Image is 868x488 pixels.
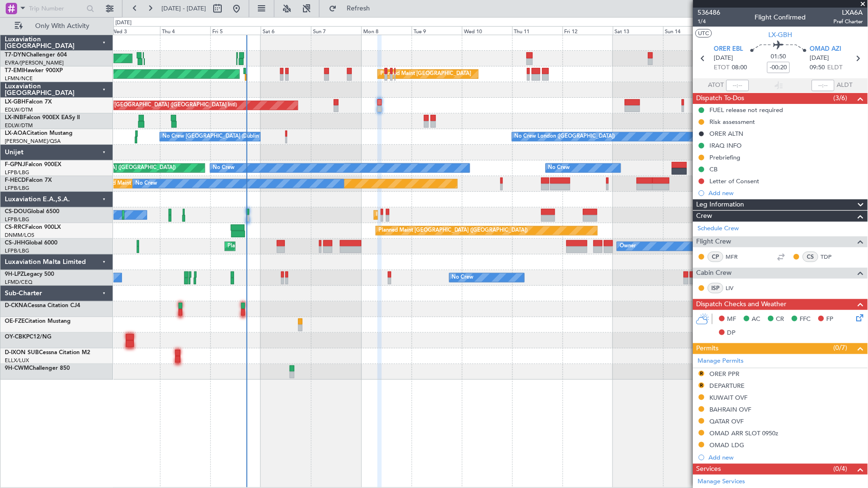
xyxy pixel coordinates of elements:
[361,26,412,35] div: Mon 8
[5,225,25,230] span: CS-RRC
[5,99,52,105] a: LX-GBHFalcon 7X
[755,13,806,23] div: Flight Confirmed
[5,357,29,364] a: ELLX/LUX
[5,350,39,356] span: D-IXON SUB
[709,189,863,197] div: Add new
[803,252,819,262] div: CS
[5,68,23,74] span: T7-EMI
[5,216,29,223] a: LFPB/LBG
[710,141,742,150] div: IRAQ INFO
[512,26,563,35] div: Thu 11
[834,18,863,26] span: Pref Charter
[115,19,132,27] div: [DATE]
[810,54,830,63] span: [DATE]
[5,334,51,340] a: OY-CBKPC12/NG
[727,315,736,324] span: MF
[697,464,721,475] span: Services
[697,211,713,222] span: Crew
[5,185,29,192] a: LFPB/LBG
[5,122,33,129] a: EDLW/DTM
[698,8,721,18] span: 536486
[697,268,732,279] span: Cabin Crew
[714,45,744,54] span: ORER EBL
[161,4,206,13] span: [DATE] - [DATE]
[5,232,34,239] a: DNMM/LOS
[339,5,378,12] span: Refresh
[5,59,64,66] a: EVRA/[PERSON_NAME]
[698,477,745,487] a: Manage Services
[710,370,740,378] div: ORER PPR
[710,417,744,425] div: QATAR OVF
[834,8,863,18] span: LXA6A
[5,115,80,121] a: LX-INBFalcon 900EX EASy II
[261,26,311,35] div: Sat 6
[710,165,718,173] div: CB
[5,240,57,246] a: CS-JHHGlobal 6000
[663,26,714,35] div: Sun 14
[5,272,54,277] a: 9H-LPZLegacy 500
[5,162,25,168] span: F-GPNJ
[714,63,730,73] span: ETOT
[699,383,705,388] button: R
[5,225,61,230] a: CS-RRCFalcon 900LX
[135,177,157,191] div: No Crew
[5,99,26,105] span: LX-GBH
[5,303,80,309] a: D-CKNACessna Citation CJ4
[5,68,63,74] a: T7-EMIHawker 900XP
[776,315,784,324] span: CR
[710,441,745,449] div: OMAD LDG
[5,247,29,254] a: LFPB/LBG
[708,252,724,262] div: CP
[378,224,528,238] div: Planned Maint [GEOGRAPHIC_DATA] ([GEOGRAPHIC_DATA])
[821,253,842,261] a: TDP
[710,130,744,138] div: ORER ALTN
[311,26,361,35] div: Sun 7
[837,81,853,90] span: ALDT
[5,334,26,340] span: OY-CBK
[79,98,237,113] div: Planned Maint [GEOGRAPHIC_DATA] ([GEOGRAPHIC_DATA] Intl)
[5,52,26,58] span: T7-DYN
[324,1,381,16] button: Refresh
[752,315,761,324] span: AC
[5,366,70,371] a: 9H-CWMChallenger 850
[827,315,834,324] span: FP
[810,63,825,73] span: 09:50
[5,209,27,215] span: CS-DOU
[25,23,100,29] span: Only With Activity
[726,253,747,261] a: MFR
[697,343,719,354] span: Permits
[727,328,736,338] span: DP
[160,26,210,35] div: Thu 4
[726,284,747,292] a: LIV
[10,19,103,34] button: Only With Activity
[834,343,848,353] span: (0/7)
[697,93,745,104] span: Dispatch To-Dos
[710,405,752,413] div: BAHRAIN OVF
[5,240,25,246] span: CS-JHH
[5,209,59,215] a: CS-DOUGlobal 6500
[613,26,663,35] div: Sat 13
[5,272,24,277] span: 9H-LPZ
[834,464,848,474] span: (0/4)
[377,208,526,222] div: Planned Maint [GEOGRAPHIC_DATA] ([GEOGRAPHIC_DATA])
[800,315,811,324] span: FFC
[810,45,842,54] span: OMAD AZI
[708,81,724,90] span: ATOT
[710,382,745,390] div: DEPARTURE
[714,54,734,63] span: [DATE]
[5,279,32,286] a: LFMD/CEQ
[412,26,462,35] div: Tue 9
[5,138,61,145] a: [PERSON_NAME]/QSA
[162,130,269,144] div: No Crew [GEOGRAPHIC_DATA] (Dublin Intl)
[5,52,67,58] a: T7-DYNChallenger 604
[726,80,749,91] input: --:--
[380,67,471,81] div: Planned Maint [GEOGRAPHIC_DATA]
[29,1,84,16] input: Trip Number
[828,63,843,73] span: ELDT
[5,162,61,168] a: F-GPNJFalcon 900EX
[5,106,33,113] a: EDLW/DTM
[710,153,741,161] div: Prebriefing
[771,52,786,62] span: 01:50
[696,29,712,38] button: UTC
[709,453,863,461] div: Add new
